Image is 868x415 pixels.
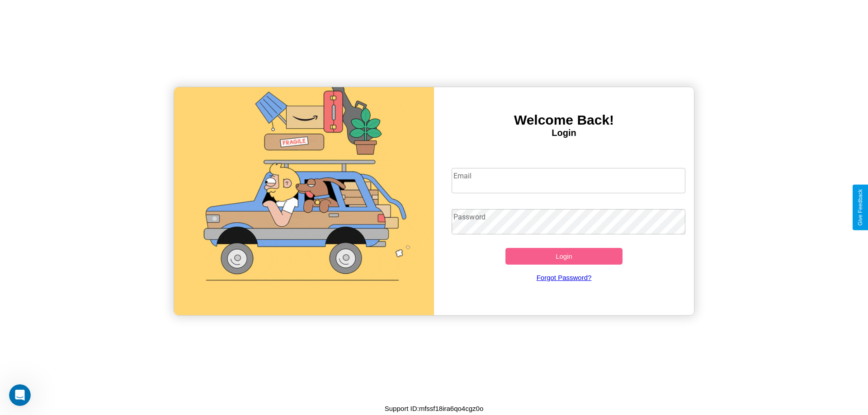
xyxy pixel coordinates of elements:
[505,248,623,265] button: Login
[447,265,681,290] a: Forgot Password?
[174,87,434,315] img: gif
[857,189,863,226] div: Give Feedback
[385,402,483,415] p: Support ID: mfssf18ira6qo4cgz0o
[9,384,31,406] iframe: Intercom live chat
[434,112,694,128] h3: Welcome Back!
[434,128,694,138] h4: Login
